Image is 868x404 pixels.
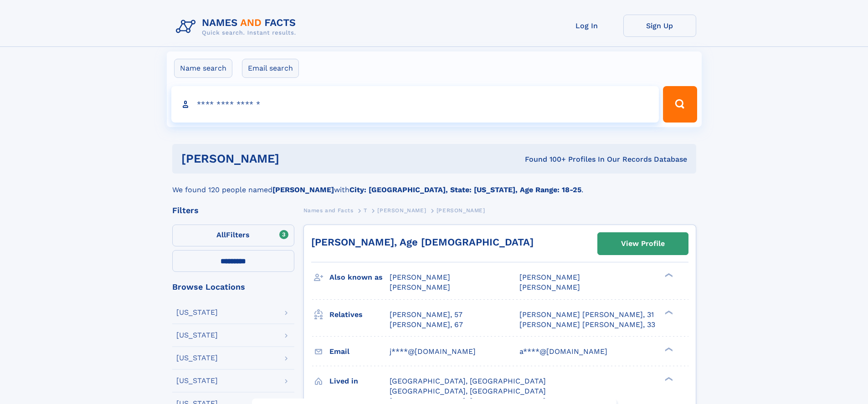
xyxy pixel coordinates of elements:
[663,86,697,123] button: Search Button
[172,225,294,246] label: Filters
[176,377,218,384] div: [US_STATE]
[402,154,687,164] div: Found 100+ Profiles In Our Records Database
[172,206,294,215] div: Filters
[176,354,218,362] div: [US_STATE]
[519,283,580,291] span: [PERSON_NAME]
[176,332,218,339] div: [US_STATE]
[329,373,390,389] h3: Lived in
[181,153,402,164] h1: [PERSON_NAME]
[364,205,367,216] a: T
[172,174,696,195] div: We found 120 people named with .
[377,207,426,214] span: [PERSON_NAME]
[519,310,654,320] a: [PERSON_NAME] [PERSON_NAME], 31
[216,230,226,239] span: All
[329,307,390,322] h3: Relatives
[176,309,218,316] div: [US_STATE]
[311,236,534,248] a: [PERSON_NAME], Age [DEMOGRAPHIC_DATA]
[519,320,655,330] a: [PERSON_NAME] [PERSON_NAME], 33
[621,233,665,254] div: View Profile
[272,185,334,194] b: [PERSON_NAME]
[349,185,581,194] b: City: [GEOGRAPHIC_DATA], State: [US_STATE], Age Range: 18-25
[550,15,623,37] a: Log In
[172,15,303,39] img: Logo Names and Facts
[172,283,294,291] div: Browse Locations
[390,387,546,395] span: [GEOGRAPHIC_DATA], [GEOGRAPHIC_DATA]
[663,346,673,352] div: ❯
[663,376,673,382] div: ❯
[364,207,367,214] span: T
[390,283,450,291] span: [PERSON_NAME]
[303,205,354,216] a: Names and Facts
[171,86,659,123] input: search input
[377,205,426,216] a: [PERSON_NAME]
[437,207,485,214] span: [PERSON_NAME]
[390,310,462,320] a: [PERSON_NAME], 57
[663,272,673,278] div: ❯
[623,15,696,37] a: Sign Up
[390,273,450,281] span: [PERSON_NAME]
[329,344,390,359] h3: Email
[519,273,580,281] span: [PERSON_NAME]
[598,233,688,255] a: View Profile
[174,59,232,78] label: Name search
[242,59,299,78] label: Email search
[329,270,390,285] h3: Also known as
[390,320,463,330] a: [PERSON_NAME], 67
[390,377,546,385] span: [GEOGRAPHIC_DATA], [GEOGRAPHIC_DATA]
[663,309,673,315] div: ❯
